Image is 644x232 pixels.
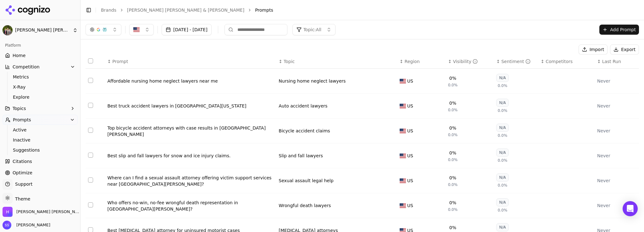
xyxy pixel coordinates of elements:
span: 0.0% [498,208,508,213]
button: Prompts [3,115,78,125]
div: 0% [449,175,456,181]
a: Optimize [3,168,78,178]
a: Citations [3,156,78,166]
a: Home [3,50,78,61]
a: Wrongful death lawyers [279,202,331,209]
div: Sentiment [501,58,530,65]
div: 0% [449,150,456,156]
span: 0.0% [448,207,458,212]
span: US [407,78,413,84]
span: Optimize [13,170,32,176]
a: Explore [10,93,70,101]
a: Top bicycle accident attorneys with case results in [GEOGRAPHIC_DATA][PERSON_NAME] [108,125,274,137]
span: 0.0% [498,158,508,163]
th: Last Run [595,55,639,69]
span: X-Ray [13,84,68,90]
div: 0% [449,125,456,131]
a: Brands [101,8,116,13]
span: 0.0% [498,133,508,138]
span: Suggestions [13,147,68,153]
div: Never [597,103,636,109]
img: US flag [400,178,406,183]
span: 0.0% [448,107,458,113]
div: N/A [496,223,508,231]
span: Support [13,181,32,187]
a: Active [10,125,70,134]
img: United States [133,26,140,33]
button: Competition [3,62,78,72]
div: Where can I find a sexual assault attorney offering victim support services near [GEOGRAPHIC_DATA... [108,175,274,187]
button: Import [579,44,608,55]
div: 0% [449,75,456,81]
span: Active [13,127,68,133]
th: sentiment [494,55,538,69]
button: Export [610,44,639,55]
span: Region [405,58,420,65]
div: N/A [496,198,508,206]
img: Sara Stieben [3,221,11,229]
span: Hadfield Stieben & Doutt [16,209,80,215]
a: [PERSON_NAME] [PERSON_NAME] & [PERSON_NAME] [127,7,244,13]
span: [PERSON_NAME] [PERSON_NAME] & [PERSON_NAME] [15,27,70,33]
span: US [407,153,413,159]
span: 0.0% [448,83,458,88]
div: Best truck accident lawyers in [GEOGRAPHIC_DATA][US_STATE] [108,103,274,109]
a: Bicycle accident claims [279,128,330,134]
button: Select row 4 [88,153,93,158]
div: N/A [496,99,508,107]
div: Best slip and fall lawyers for snow and ice injury claims. [108,153,274,159]
span: Home [13,52,25,59]
span: Prompts [255,7,273,13]
div: Never [597,128,636,134]
th: Region [397,55,446,69]
span: Inactive [13,137,68,143]
span: 0.0% [448,157,458,162]
img: Hadfield Stieben & Doutt [3,25,13,35]
div: Never [597,202,636,209]
a: Inactive [10,136,70,144]
button: Topics [3,103,78,113]
div: Open Intercom Messenger [623,201,638,216]
button: Select row 5 [88,177,93,183]
div: Never [597,153,636,159]
a: Slip and fall lawyers [279,153,323,159]
div: N/A [496,173,508,182]
span: 0.0% [498,83,508,88]
th: Competitors [538,55,594,69]
img: US flag [400,104,406,108]
th: brandMentionRate [446,55,494,69]
span: Citations [13,158,32,165]
button: Open organization switcher [3,207,80,217]
div: N/A [496,74,508,82]
span: Topic: All [303,26,321,33]
div: 0% [449,224,456,231]
img: US flag [400,79,406,84]
button: Add Prompt [599,25,639,35]
span: Competitors [546,58,573,65]
span: US [407,202,413,209]
span: Topics [13,105,26,112]
div: Never [597,177,636,184]
div: ↕Visibility [448,58,491,65]
div: Visibility [453,58,478,65]
a: Auto accident lawyers [279,103,327,109]
div: ↕Competitors [541,58,592,65]
span: Last Run [602,58,621,65]
a: Who offers no-win, no-fee wrongful death representation in [GEOGRAPHIC_DATA][PERSON_NAME]? [108,200,274,212]
span: US [407,103,413,109]
img: US flag [400,129,406,133]
button: Open user button [3,221,50,229]
a: X-Ray [10,83,70,91]
span: Explore [13,94,68,100]
div: N/A [496,148,508,157]
a: Nursing home neglect lawyers [279,78,346,84]
button: Select row 1 [88,78,93,83]
a: Affordable nursing home neglect lawyers near me [108,78,274,84]
th: Prompt [105,55,276,69]
div: ↕Sentiment [496,58,536,65]
button: Select row 3 [88,128,93,133]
